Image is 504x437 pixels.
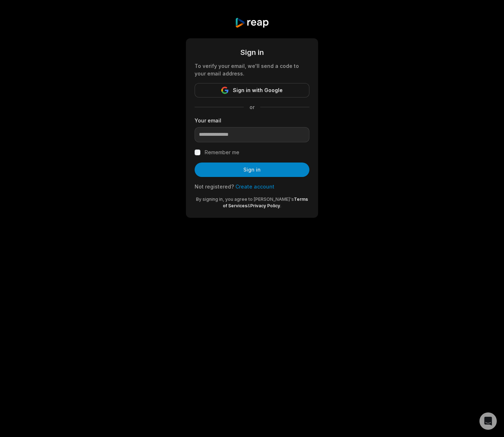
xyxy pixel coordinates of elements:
div: Sign in [195,47,309,58]
span: & [247,203,250,208]
span: Not registered? [195,183,234,190]
label: Remember me [205,148,239,157]
img: reap [235,17,269,28]
div: To verify your email, we'll send a code to your email address. [195,62,309,77]
span: Sign in with Google [233,86,283,95]
button: Sign in with Google [195,83,309,98]
span: or [244,103,260,111]
button: Sign in [195,163,309,177]
label: Your email [195,117,309,124]
a: Create account [235,183,274,190]
span: . [280,203,281,208]
span: By signing in, you agree to [PERSON_NAME]'s [196,196,294,202]
div: Open Intercom Messenger [479,412,497,430]
a: Terms of Services [223,196,308,208]
a: Privacy Policy [250,203,280,208]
